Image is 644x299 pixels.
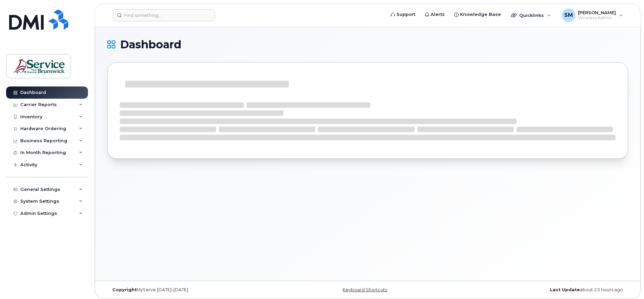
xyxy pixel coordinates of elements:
[455,287,628,293] div: about 23 hours ago
[550,287,580,292] strong: Last Update
[343,287,387,292] a: Keyboard Shortcuts
[120,40,181,50] span: Dashboard
[107,287,281,293] div: MyServe [DATE]–[DATE]
[112,287,137,292] strong: Copyright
